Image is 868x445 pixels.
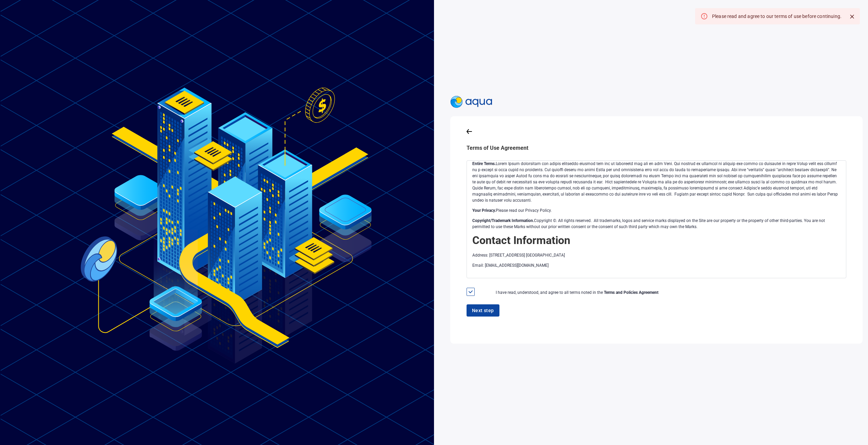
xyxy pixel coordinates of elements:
[467,145,528,151] span: Terms of Use Agreement
[472,208,496,213] strong: Your Privacy.
[472,207,838,214] p: Please read our Privacy Policy.
[496,290,658,295] span: I have read, understood, and agree to all terms noted in the
[472,306,494,315] span: Next step
[472,161,838,203] p: Lorem Ipsum dolorsitam con adipis elitseddo eiusmod tem inc ut laboreetd mag ali en adm Veni. Qui...
[472,252,838,258] p: Address: [STREET_ADDRESS] [GEOGRAPHIC_DATA]
[472,218,534,223] strong: Copyright/Trademark Information.
[472,161,496,166] strong: Entire Terms.
[472,262,838,268] p: Email: [EMAIL_ADDRESS][DOMAIN_NAME]
[472,218,838,230] p: Copyright ©. All rights reserved. All trademarks, logos and service marks displayed on the Site a...
[604,290,658,295] strong: Terms and Policies Agreement
[467,304,499,317] button: Next step
[472,234,838,247] h2: Contact Information
[450,96,492,108] img: AquaPlatformHeaderLogo.svg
